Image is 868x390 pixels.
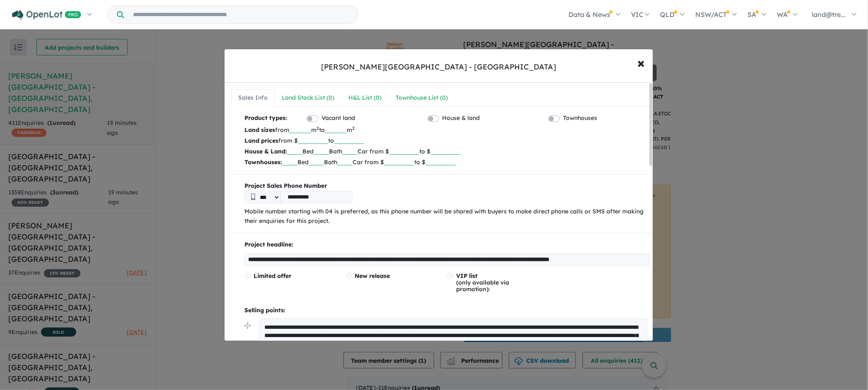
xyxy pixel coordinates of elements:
[244,113,287,124] b: Product types:
[126,6,356,24] input: Try estate name, suburb, builder or developer
[563,113,597,123] label: Townhouses
[12,10,81,20] img: Openlot PRO Logo White
[322,113,355,123] label: Vacant land
[456,272,509,293] span: (only available via promotion):
[244,124,650,135] p: from m to m
[244,207,650,227] p: Mobile number starting with 04 is preferred, as this phone number will be shared with buyers to m...
[244,158,282,166] b: Townhouses:
[282,93,334,103] div: Land Stock List ( 0 )
[442,113,480,123] label: House & land
[244,137,278,144] b: Land prices
[456,272,478,280] span: VIP list
[244,135,650,146] p: from $ to
[348,93,382,103] div: H&L List ( 0 )
[322,62,556,72] div: [PERSON_NAME][GEOGRAPHIC_DATA] - [GEOGRAPHIC_DATA]
[244,157,650,167] p: Bed Bath Car from $ to $
[396,93,448,103] div: Townhouse List ( 0 )
[254,272,291,280] span: Limited offer
[352,125,355,131] sup: 2
[244,148,287,155] b: House & Land:
[238,93,268,103] div: Sales Info
[251,194,255,200] img: Phone icon
[317,125,319,131] sup: 2
[244,181,650,191] b: Project Sales Phone Number
[244,146,650,157] p: Bed Bath Car from $ to $
[244,323,251,329] img: drag.svg
[355,272,390,280] span: New release
[244,126,275,134] b: Land sizes
[244,306,650,316] p: Selling points:
[637,54,645,72] span: ×
[244,240,650,250] p: Project headline:
[812,10,846,19] span: land@tre...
